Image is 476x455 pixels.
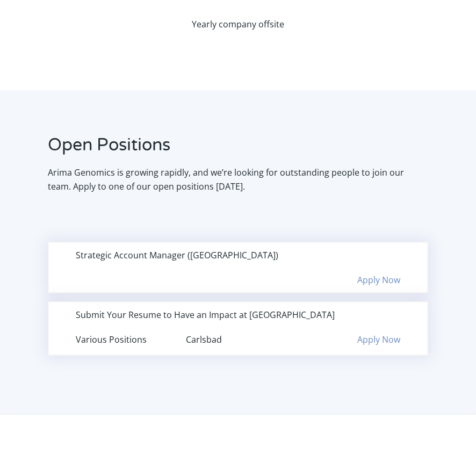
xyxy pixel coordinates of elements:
a: Apply Now [357,274,400,286]
div: Strategic Account Manager ([GEOGRAPHIC_DATA]) [76,248,401,262]
p: Yearly company offsite [48,17,429,31]
div: Various Positions [76,333,180,346]
p: Arima Genomics is growing rapidly, and we’re looking for outstanding people to join our team. App... [48,165,429,193]
div: Submit Your Resume to Have an Impact at [GEOGRAPHIC_DATA] [76,308,401,322]
a: Apply Now [357,334,400,345]
div: Carlsbad [186,333,290,346]
h2: Open Positions [48,133,429,165]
